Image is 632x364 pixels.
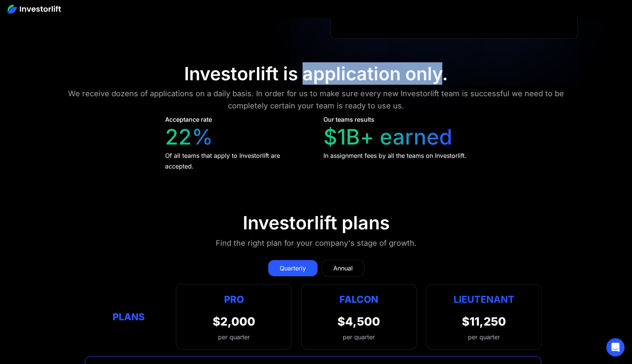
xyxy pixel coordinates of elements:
div: We receive dozens of applications on a daily basis. In order for us to make sure every new Invest... [63,87,569,112]
div: Plans [91,309,167,324]
div: Investorlift plans [243,212,390,234]
div: Falcon [339,292,378,307]
div: 22% [165,124,213,150]
div: $2,000 [213,315,255,328]
div: per quarter [468,332,500,342]
div: In assignment fees by all the teams on Investorlift. [323,150,466,161]
div: Our teams results [323,115,374,124]
div: $11,250 [462,315,506,328]
div: per quarter [343,332,375,342]
div: per quarter [213,332,255,342]
div: $4,500 [337,315,380,328]
div: Annual [333,264,353,273]
div: Pro [213,292,255,307]
div: Open Intercom Messenger [606,338,624,356]
div: Of all teams that apply to Investorlift are accepted. [165,150,309,172]
div: Quarterly [280,264,306,273]
div: Acceptance rate [165,115,212,124]
div: Investorlift is application only. [184,63,448,85]
strong: Lieutenant [453,294,514,305]
div: Find the right plan for your company's stage of growth. [216,237,417,249]
div: $1B+ earned [323,124,452,150]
